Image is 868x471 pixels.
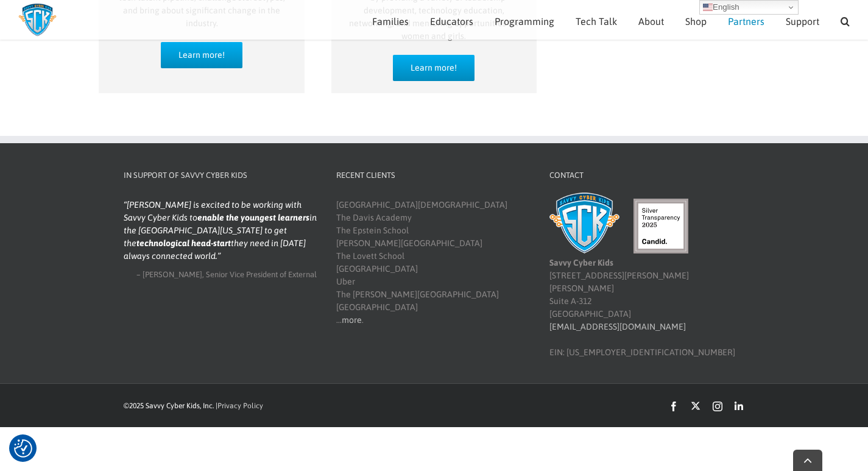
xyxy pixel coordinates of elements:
[549,322,686,331] a: [EMAIL_ADDRESS][DOMAIN_NAME]
[728,16,764,26] span: Partners
[430,16,473,26] span: Educators
[124,169,317,182] h4: In Support of Savvy Cyber Kids
[703,2,713,12] img: en
[411,63,457,73] span: Learn more!
[549,258,613,267] b: Savvy Cyber Kids
[206,270,317,291] span: Senior Vice President of External Affairs
[336,169,530,182] h4: Recent Clients
[13,43,25,53] label: All
[197,213,309,222] strong: enable the youngest learners
[217,402,263,410] a: Privacy Policy
[5,18,23,27] span: Back
[685,16,707,26] span: Shop
[13,30,71,41] label: New Prospects
[136,238,231,248] strong: technological head-start
[3,43,11,51] input: All
[549,193,619,253] img: Savvy Cyber Kids
[638,16,664,26] span: About
[372,16,409,26] span: Families
[549,199,743,359] div: [STREET_ADDRESS][PERSON_NAME][PERSON_NAME] Suite A-312 [GEOGRAPHIC_DATA] EIN: [US_EMPLOYER_IDENTI...
[495,16,554,26] span: Programming
[14,439,32,458] button: Consent Preferences
[549,169,743,182] h4: Contact
[124,199,317,263] blockquote: [PERSON_NAME] is excited to be working with Savvy Cyber Kids to in the [GEOGRAPHIC_DATA][US_STATE...
[336,199,530,327] div: [GEOGRAPHIC_DATA][DEMOGRAPHIC_DATA] The Davis Academy The Epstein School [PERSON_NAME][GEOGRAPHIC...
[18,3,57,37] img: Savvy Cyber Kids Logo
[178,50,225,60] span: Learn more!
[14,439,32,458] img: Revisit consent button
[786,16,819,26] span: Support
[3,31,11,39] input: New Prospects
[393,55,475,81] a: Learn more!
[342,315,362,325] a: more
[633,199,688,253] img: candid-seal-silver-2025.svg
[576,16,617,26] span: Tech Talk
[161,42,242,68] a: Learn more!
[143,270,202,279] span: [PERSON_NAME]
[124,400,495,411] div: ©2025 Savvy Cyber Kids, Inc. |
